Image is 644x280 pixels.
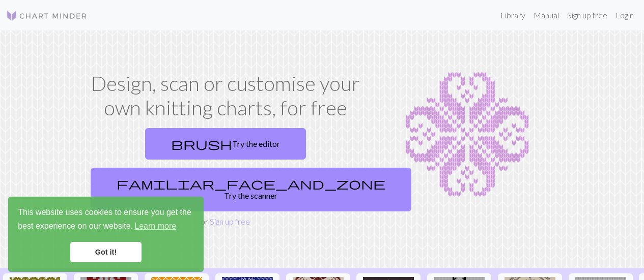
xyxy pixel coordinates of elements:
[145,128,306,160] a: Try the editor
[6,10,88,22] img: Logo
[70,242,142,262] a: dismiss cookie message
[117,176,385,191] span: familiar_face_and_zone
[87,71,365,120] h1: Design, scan or customise your own knitting charts, for free
[133,219,178,234] a: learn more about cookies
[563,5,611,25] a: Sign up free
[171,137,232,151] span: brush
[529,5,563,25] a: Manual
[91,168,411,211] a: Try the scanner
[210,216,250,226] a: Sign up free
[87,124,365,228] div: or
[611,5,638,25] a: Login
[377,71,558,198] img: Chart example
[18,206,194,234] span: This website uses cookies to ensure you get the best experience on our website.
[8,197,204,272] div: cookieconsent
[496,5,529,25] a: Library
